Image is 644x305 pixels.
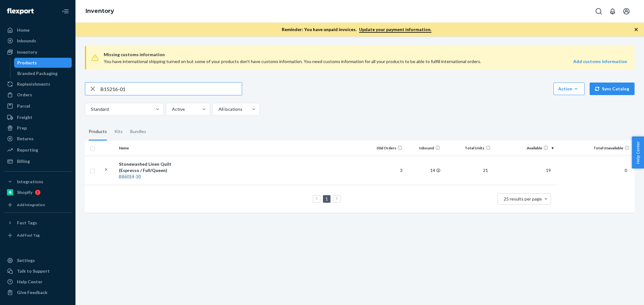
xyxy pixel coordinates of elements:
[17,268,50,274] div: Talk to Support
[17,158,30,164] div: Billing
[4,200,72,210] a: Add Integration
[4,230,72,240] a: Add Fast Tag
[590,83,635,95] button: Sync Catalog
[17,147,38,153] div: Reporting
[573,59,627,64] strong: Add customs information
[4,90,72,100] a: Orders
[136,174,141,179] em: 30
[632,136,644,169] button: Help Center
[17,60,37,66] div: Products
[4,287,72,297] button: Give Feedback
[4,218,72,228] button: Fast Tags
[100,83,242,95] input: Search inventory by name or sku
[17,257,35,264] div: Settings
[4,25,72,35] a: Home
[4,145,72,155] a: Reporting
[130,123,146,141] div: Bundles
[556,141,635,156] th: Total Unavailable
[4,266,72,276] a: Talk to Support
[17,136,34,142] div: Returns
[620,5,633,18] button: Open account menu
[4,101,72,111] a: Parcel
[4,177,72,187] button: Integrations
[324,196,329,201] a: Page 1 is your current page
[543,168,553,173] span: 19
[282,26,431,33] p: Reminder: You have unpaid invoices.
[4,123,72,133] a: Prep
[86,8,114,14] a: Inventory
[218,106,219,112] input: All locations
[116,141,187,156] th: Name
[17,92,32,98] div: Orders
[17,103,30,109] div: Parcel
[480,168,491,173] span: 21
[17,179,43,185] div: Integrations
[443,141,493,156] th: Total Units
[17,189,32,195] div: Shopify
[4,36,72,46] a: Inbounds
[17,81,50,87] div: Replenishments
[4,277,72,287] a: Help Center
[80,2,119,20] ol: breadcrumbs
[17,27,30,33] div: Home
[17,38,36,44] div: Inbounds
[104,51,627,58] span: Missing customs information
[17,70,58,77] div: Branded Packaging
[405,141,443,156] th: Inbound
[17,233,40,238] div: Add Fast Tag
[14,58,72,68] a: Products
[4,47,72,57] a: Inventory
[553,83,585,95] button: Action
[171,106,172,112] input: Active
[606,5,619,18] button: Open notifications
[359,27,431,33] a: Update your payment information.
[558,86,580,92] div: Action
[119,174,134,179] em: B86014
[59,5,72,18] button: Close Navigation
[17,114,32,120] div: Freight
[89,123,107,141] div: Products
[4,187,72,197] a: Shopify
[17,125,27,131] div: Prep
[504,196,542,201] span: 25 results per page
[17,220,37,226] div: Fast Tags
[592,5,605,18] button: Open Search Box
[14,68,72,78] a: Branded Packaging
[367,141,405,156] th: 30d Orders
[104,58,522,65] div: You have international shipping turned on but some of your products don’t have customs informatio...
[17,49,37,55] div: Inventory
[17,202,45,207] div: Add Integration
[119,174,185,180] div: -
[4,79,72,89] a: Replenishments
[17,289,47,296] div: Give Feedback
[493,141,556,156] th: Available
[114,123,123,141] div: Kits
[622,168,630,173] span: 0
[4,156,72,166] a: Billing
[4,134,72,144] a: Returns
[7,8,34,14] img: Flexport logo
[90,106,91,112] input: Standard
[405,156,443,185] td: 14
[119,161,185,174] div: Stonewashed Linen Quilt (Espresso / Full/Queen)
[4,255,72,265] a: Settings
[17,279,42,285] div: Help Center
[4,112,72,122] a: Freight
[367,156,405,185] td: 3
[573,58,627,65] a: Add customs information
